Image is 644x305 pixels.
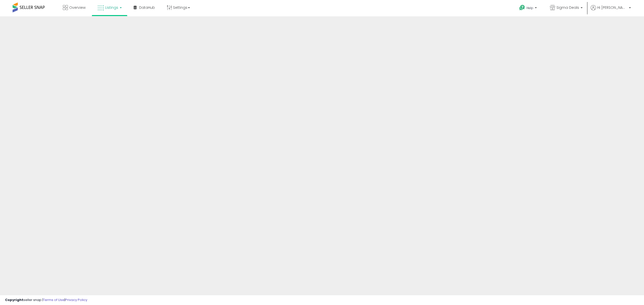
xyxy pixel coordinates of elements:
[527,6,533,10] span: Help
[556,5,579,10] span: Sigma Deals
[515,1,542,16] a: Help
[591,5,631,16] a: Hi [PERSON_NAME]
[105,5,118,10] span: Listings
[519,5,525,11] i: Get Help
[597,5,627,10] span: Hi [PERSON_NAME]
[69,5,86,10] span: Overview
[139,5,155,10] span: DataHub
